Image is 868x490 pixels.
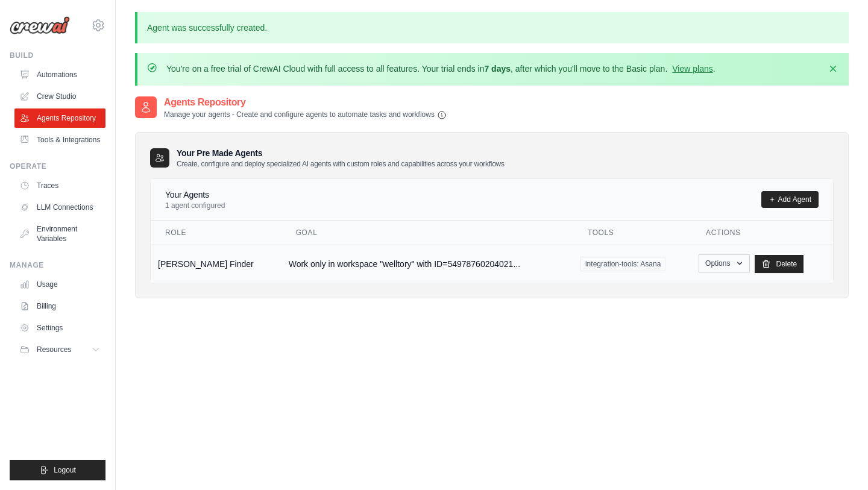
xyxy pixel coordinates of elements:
[54,465,76,475] span: Logout
[484,64,511,74] strong: 7 days
[177,159,505,169] p: Create, configure and deploy specialized AI agents with custom roles and capabilities across your...
[691,221,833,245] th: Actions
[14,275,105,294] a: Usage
[10,162,105,171] div: Operate
[281,245,573,283] td: Work only in workspace "welltory" with ID=54978760204021...
[165,201,225,210] p: 1 agent configured
[14,318,105,338] a: Settings
[164,110,447,120] p: Manage your agents - Create and configure agents to automate tasks and workflows
[151,245,281,283] td: [PERSON_NAME] Finder
[37,345,71,354] span: Resources
[14,219,105,248] a: Environment Variables
[281,221,573,245] th: Goal
[580,257,665,271] span: integration-tools: Asana
[14,340,105,359] button: Resources
[135,12,849,43] p: Agent was successfully created.
[761,191,819,208] a: Add Agent
[672,64,712,74] a: View plans
[10,51,105,60] div: Build
[14,198,105,217] a: LLM Connections
[14,65,105,84] a: Automations
[699,254,750,272] button: Options
[14,87,105,106] a: Crew Studio
[177,147,505,169] h3: Your Pre Made Agents
[14,108,105,128] a: Agents Repository
[10,260,105,270] div: Manage
[151,221,281,245] th: Role
[164,95,447,110] h2: Agents Repository
[166,63,715,75] p: You're on a free trial of CrewAI Cloud with full access to all features. Your trial ends in , aft...
[14,297,105,316] a: Billing
[573,221,691,245] th: Tools
[165,189,225,201] h4: Your Agents
[10,460,105,480] button: Logout
[755,255,804,273] a: Delete
[14,130,105,149] a: Tools & Integrations
[14,176,105,195] a: Traces
[10,16,70,34] img: Logo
